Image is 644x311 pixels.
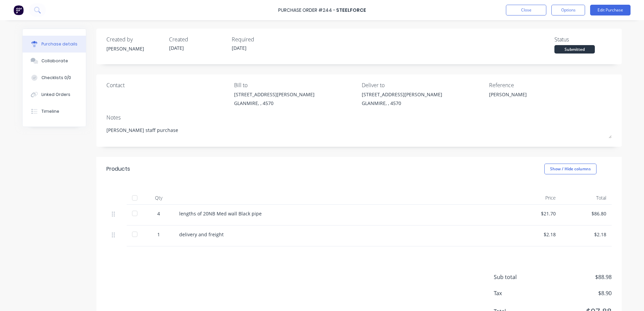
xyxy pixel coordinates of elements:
[106,45,164,52] div: [PERSON_NAME]
[23,103,86,120] button: Timeline
[489,91,573,106] textarea: [PERSON_NAME]
[149,231,168,238] div: 1
[544,164,597,174] button: Show / Hide columns
[516,231,556,238] div: $2.18
[362,91,442,98] div: [STREET_ADDRESS][PERSON_NAME]
[41,41,77,47] div: Purchase details
[506,5,546,15] button: Close
[23,86,86,103] button: Linked Orders
[561,191,612,205] div: Total
[179,231,505,238] div: delivery and freight
[489,81,612,89] div: Reference
[23,36,86,53] button: Purchase details
[106,35,164,43] div: Created by
[23,69,86,86] button: Checklists 0/0
[590,5,631,15] button: Edit Purchase
[41,92,70,98] div: Linked Orders
[494,273,544,281] span: Sub total
[336,7,366,14] div: Steelforce
[179,210,505,217] div: lengths of 20NB Med wall Black pipe
[567,231,606,238] div: $2.18
[41,58,68,64] div: Collaborate
[516,210,556,217] div: $21.70
[41,108,59,114] div: Timeline
[41,75,71,81] div: Checklists 0/0
[23,53,86,69] button: Collaborate
[106,123,612,138] textarea: [PERSON_NAME] staff purchase
[149,210,168,217] div: 4
[551,5,585,15] button: Options
[362,100,442,107] div: GLANMIRE, , 4570
[494,289,544,297] span: Tax
[234,91,315,98] div: [STREET_ADDRESS][PERSON_NAME]
[511,191,561,205] div: Price
[567,210,606,217] div: $86.80
[234,100,315,107] div: GLANMIRE, , 4570
[106,113,612,122] div: Notes
[234,81,357,89] div: Bill to
[169,35,226,43] div: Created
[362,81,484,89] div: Deliver to
[554,45,595,54] div: Submitted
[544,273,612,281] span: $88.98
[554,35,612,43] div: Status
[106,81,229,89] div: Contact
[544,289,612,297] span: $8.90
[232,35,289,43] div: Required
[106,165,130,173] div: Products
[278,7,335,14] div: Purchase Order #244 -
[143,191,174,205] div: Qty
[13,5,24,15] img: Factory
